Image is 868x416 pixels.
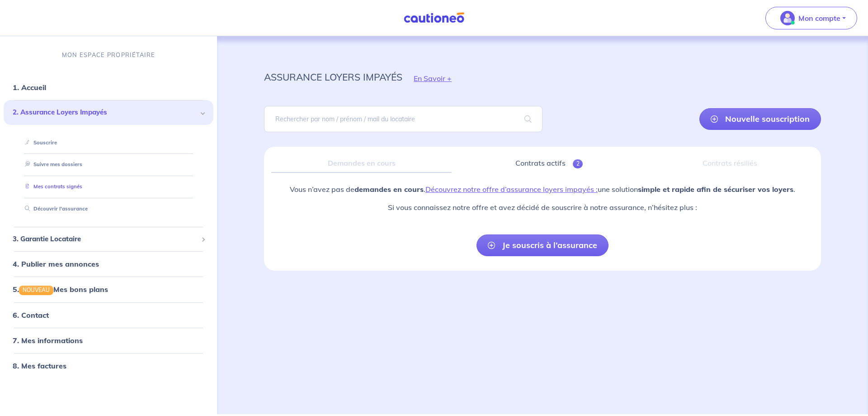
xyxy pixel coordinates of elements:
a: 8. Mes factures [13,361,66,370]
p: Si vous connaissez notre offre et avez décidé de souscrire à notre assurance, n’hésitez plus : [290,202,795,213]
a: 1. Accueil [13,83,46,92]
a: 6. Contact [13,310,49,319]
a: Suivre mes dossiers [21,161,82,167]
div: Découvrir l'assurance [14,201,203,216]
div: 3. Garantie Locataire [4,230,213,248]
div: Souscrire [14,135,203,150]
button: En Savoir + [402,65,463,91]
p: Mon compte [798,13,840,24]
div: 6. Contact [4,306,213,324]
a: 7. Mes informations [13,335,83,344]
div: 4. Publier mes annonces [4,255,213,273]
a: Découvrez notre offre d’assurance loyers impayés : [425,185,598,194]
div: 7. Mes informations [4,331,213,349]
p: MON ESPACE PROPRIÉTAIRE [62,51,155,59]
div: Mes contrats signés [14,179,203,194]
a: Nouvelle souscription [699,108,821,130]
input: Rechercher par nom / prénom / mail du locataire [264,106,542,132]
div: 8. Mes factures [4,356,213,374]
span: 3. Garantie Locataire [13,234,198,244]
img: illu_account_valid_menu.svg [780,11,795,25]
a: 5.NOUVEAUMes bons plans [13,285,108,294]
span: 2. Assurance Loyers Impayés [13,107,198,118]
a: Découvrir l'assurance [21,206,88,212]
button: illu_account_valid_menu.svgMon compte [765,7,857,29]
strong: simple et rapide afin de sécuriser vos loyers [638,185,793,194]
a: Je souscris à l’assurance [476,234,609,256]
span: search [514,106,542,132]
a: Contrats actifs2 [459,154,639,173]
div: 2. Assurance Loyers Impayés [4,100,213,125]
div: Suivre mes dossiers [14,157,203,172]
a: Souscrire [21,139,57,146]
p: Vous n’avez pas de . une solution . [290,184,795,195]
div: 5.NOUVEAUMes bons plans [4,280,213,298]
div: 1. Accueil [4,78,213,96]
span: 2 [573,159,583,168]
a: Mes contrats signés [21,183,82,190]
strong: demandes en cours [354,185,424,194]
img: Cautioneo [400,12,468,24]
a: 4. Publier mes annonces [13,259,99,268]
p: assurance loyers impayés [264,69,402,85]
